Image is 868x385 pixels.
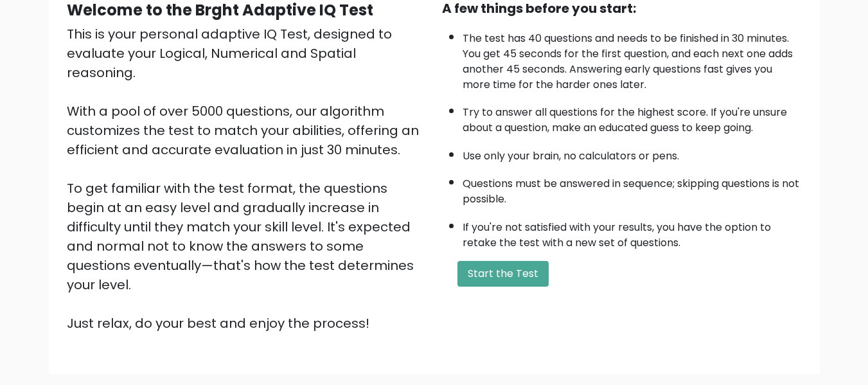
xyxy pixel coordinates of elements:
[463,98,802,136] li: Try to answer all questions for the highest score. If you're unsure about a question, make an edu...
[463,24,802,93] li: The test has 40 questions and needs to be finished in 30 minutes. You get 45 seconds for the firs...
[463,170,802,207] li: Questions must be answered in sequence; skipping questions is not possible.
[457,261,549,287] button: Start the Test
[67,24,427,333] div: This is your personal adaptive IQ Test, designed to evaluate your Logical, Numerical and Spatial ...
[463,213,802,251] li: If you're not satisfied with your results, you have the option to retake the test with a new set ...
[463,142,802,164] li: Use only your brain, no calculators or pens.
